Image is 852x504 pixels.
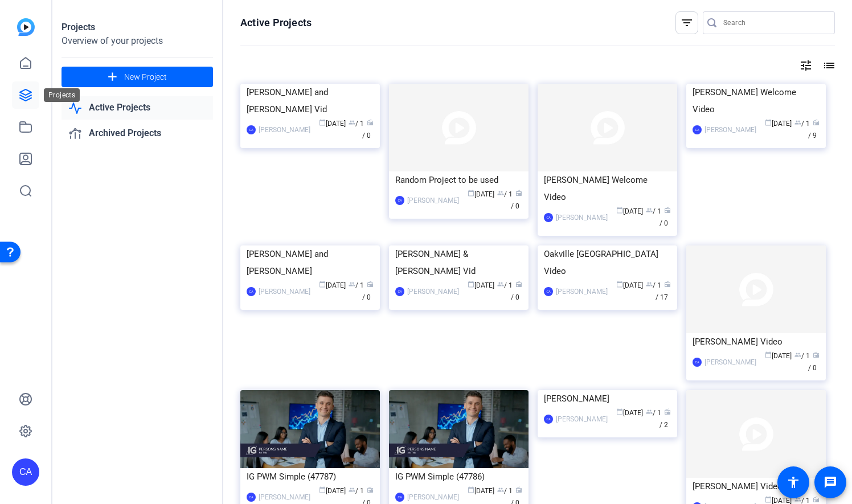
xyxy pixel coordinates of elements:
div: [PERSON_NAME] [544,390,671,407]
div: Random Project to be used [395,171,522,189]
span: [DATE] [468,281,494,289]
div: [PERSON_NAME] [704,357,756,368]
div: CA [395,287,404,296]
span: [DATE] [468,190,494,198]
div: CA [12,458,39,486]
a: Active Projects [62,96,213,120]
span: [DATE] [319,281,346,289]
div: CA [544,213,553,222]
div: [PERSON_NAME] [259,124,310,136]
div: CA [395,196,404,205]
span: calendar_today [468,281,474,288]
span: / 1 [646,281,661,289]
span: calendar_today [319,486,326,493]
span: calendar_today [468,190,474,196]
span: group [497,486,504,493]
span: group [349,486,355,493]
span: radio [664,281,671,288]
div: IG PWM Simple (47787) [247,468,374,485]
span: / 0 [808,352,820,372]
span: calendar_today [616,281,623,288]
mat-icon: filter_list [680,16,694,30]
span: calendar_today [616,408,623,415]
span: [DATE] [765,352,792,360]
span: New Project [124,71,167,83]
div: [PERSON_NAME] [259,286,310,297]
span: calendar_today [765,119,772,126]
mat-icon: message [824,476,837,489]
div: CA [247,493,256,502]
span: [DATE] [616,207,643,215]
span: group [794,496,801,503]
div: CA [693,358,702,367]
span: radio [515,190,522,196]
span: radio [367,486,374,493]
span: calendar_today [765,496,772,503]
span: group [646,281,653,288]
span: radio [813,496,820,503]
span: / 1 [794,120,810,128]
span: radio [813,119,820,126]
span: group [646,207,653,214]
div: CA [247,125,256,134]
span: / 1 [497,190,513,198]
span: / 0 [511,190,522,210]
span: radio [515,486,522,493]
span: / 1 [349,120,364,128]
span: / 1 [349,281,364,289]
span: [DATE] [319,120,346,128]
span: / 0 [660,207,671,227]
span: / 1 [646,207,661,215]
div: CA [395,493,404,502]
span: group [497,190,504,196]
div: [PERSON_NAME] [407,286,459,297]
div: Projects [44,88,80,102]
div: CA [544,287,553,296]
div: [PERSON_NAME] and [PERSON_NAME] [247,245,374,280]
span: calendar_today [616,207,623,214]
span: [DATE] [319,487,346,495]
span: / 1 [646,409,661,417]
div: Projects [62,21,213,34]
span: [DATE] [468,487,494,495]
span: calendar_today [765,351,772,358]
div: [PERSON_NAME] Video [693,333,820,350]
div: CA [247,287,256,296]
div: [PERSON_NAME] [407,491,459,503]
div: Oakville [GEOGRAPHIC_DATA] Video [544,245,671,280]
span: [DATE] [616,281,643,289]
mat-icon: add [105,70,120,84]
div: [PERSON_NAME] [556,212,608,223]
span: / 1 [349,487,364,495]
span: group [497,281,504,288]
div: [PERSON_NAME] [407,195,459,206]
span: / 17 [656,281,671,301]
div: [PERSON_NAME] Welcome Video [693,84,820,118]
span: / 1 [497,281,513,289]
span: radio [664,207,671,214]
div: [PERSON_NAME] [704,124,756,136]
button: New Project [62,67,213,87]
div: CA [693,125,702,134]
span: / 1 [497,487,513,495]
mat-icon: accessibility [787,476,800,489]
span: / 9 [808,120,820,140]
img: blue-gradient.svg [17,18,35,36]
span: group [794,351,801,358]
div: [PERSON_NAME] Video [693,478,820,495]
span: [DATE] [616,409,643,417]
div: CA [544,415,553,424]
span: group [794,119,801,126]
span: calendar_today [319,281,326,288]
div: [PERSON_NAME] Welcome Video [544,171,671,206]
h1: Active Projects [240,16,312,30]
div: [PERSON_NAME] [556,413,608,425]
div: [PERSON_NAME] [556,286,608,297]
span: / 2 [660,409,671,429]
span: / 0 [362,120,374,140]
span: group [646,408,653,415]
div: [PERSON_NAME] & [PERSON_NAME] Vid [395,245,522,280]
span: calendar_today [319,119,326,126]
span: radio [664,408,671,415]
span: radio [515,281,522,288]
